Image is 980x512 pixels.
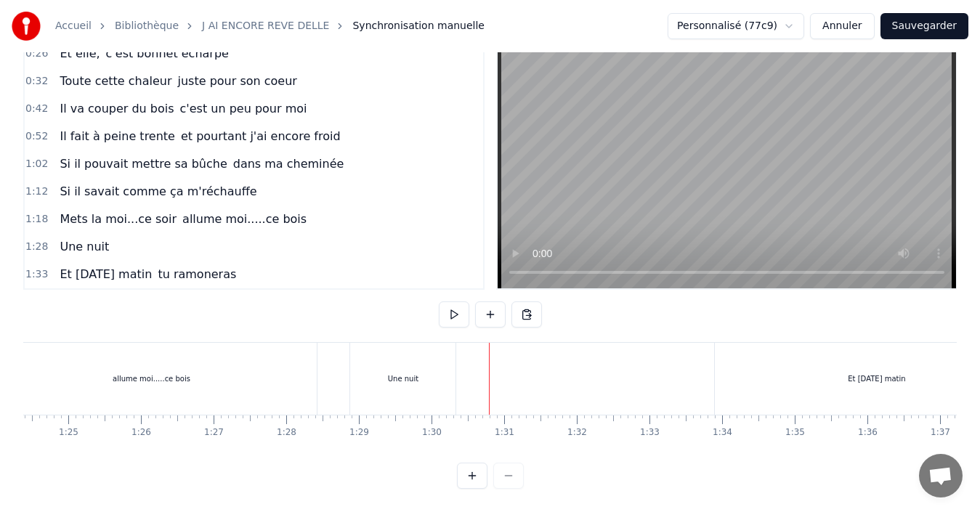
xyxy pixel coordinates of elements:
[58,100,175,117] span: Il va couper du bois
[25,267,48,282] span: 1:33
[713,427,732,439] div: 1:34
[204,427,224,439] div: 1:27
[848,373,905,384] div: Et [DATE] matin
[858,427,878,439] div: 1:36
[810,13,874,39] button: Annuler
[567,427,587,439] div: 1:32
[495,427,514,439] div: 1:31
[25,46,48,61] span: 0:26
[232,155,346,172] span: dans ma cheminée
[58,155,228,172] span: Si il pouvait mettre sa bûche
[25,102,48,116] span: 0:42
[177,73,299,89] span: juste pour son coeur
[115,19,179,33] a: Bibliothèque
[55,19,485,33] nav: breadcrumb
[640,427,660,439] div: 1:33
[179,100,309,117] span: c'est un peu pour moi
[58,45,101,62] span: Et elle,
[105,45,230,62] span: c'est bonnet écharpe
[25,157,48,171] span: 1:02
[202,19,329,33] a: J AI ENCORE REVE DELLE
[931,427,950,439] div: 1:37
[58,73,173,89] span: Toute cette chaleur
[58,211,178,227] span: Mets la moi...ce soir
[179,128,342,145] span: et pourtant j'ai encore froid
[58,128,177,145] span: Il fait à peine trente
[58,238,110,255] span: Une nuit
[156,266,238,283] span: tu ramoneras
[880,13,968,39] button: Sauvegarder
[25,184,48,199] span: 1:12
[422,427,442,439] div: 1:30
[12,12,41,41] img: youka
[352,19,485,33] span: Synchronisation manuelle
[113,373,190,384] div: allume moi.....ce bois
[55,19,92,33] a: Accueil
[785,427,805,439] div: 1:35
[25,129,48,144] span: 0:52
[349,427,369,439] div: 1:29
[58,183,258,200] span: Si il savait comme ça m'réchauffe
[388,373,418,384] div: Une nuit
[59,427,78,439] div: 1:25
[25,212,48,227] span: 1:18
[58,266,153,283] span: Et [DATE] matin
[25,240,48,254] span: 1:28
[919,454,963,497] div: Ouvrir le chat
[181,211,308,227] span: allume moi.....ce bois
[277,427,296,439] div: 1:28
[25,74,48,89] span: 0:32
[131,427,151,439] div: 1:26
